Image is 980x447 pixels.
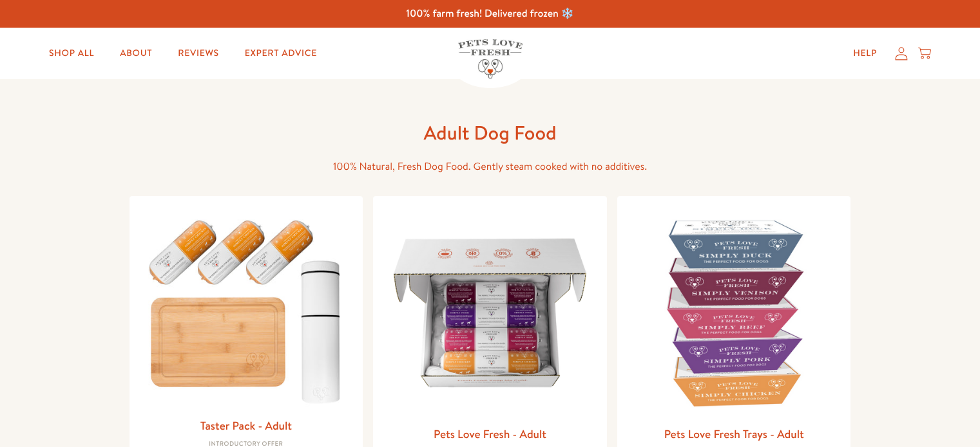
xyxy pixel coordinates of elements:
a: Reviews [168,41,229,66]
a: Pets Love Fresh - Adult [434,426,546,442]
a: Taster Pack - Adult [200,417,292,433]
h1: Adult Dog Food [284,120,697,145]
a: Pets Love Fresh Trays - Adult [664,426,804,442]
img: Taster Pack - Adult [140,206,353,410]
img: Pets Love Fresh [458,39,523,78]
a: Expert Advice [235,41,327,66]
a: About [110,41,162,66]
img: Pets Love Fresh Trays - Adult [628,206,841,419]
img: Pets Love Fresh - Adult [383,206,597,419]
a: Help [843,41,887,66]
span: 100% Natural, Fresh Dog Food. Gently steam cooked with no additives. [333,160,647,174]
a: Shop All [39,41,104,66]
